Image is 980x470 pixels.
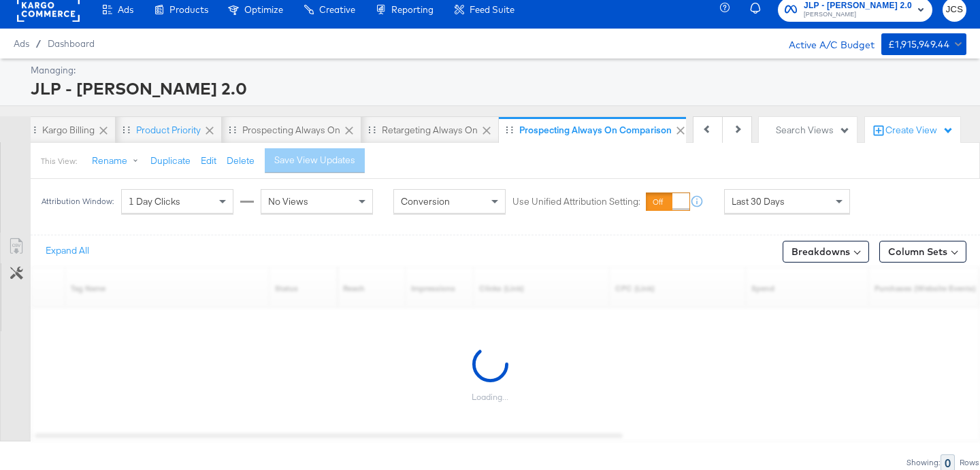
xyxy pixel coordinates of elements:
button: Expand All [36,239,99,263]
div: Drag to reorder tab [29,126,36,133]
div: This View: [41,156,77,167]
div: Prospecting Always On Comparison [519,124,672,137]
button: £1,915,949.44 [881,33,966,55]
div: Attribution Window: [41,197,114,206]
span: Feed Suite [470,4,514,15]
div: Active A/C Budget [774,33,875,54]
div: £1,915,949.44 [888,36,949,53]
div: Loading... [472,392,508,403]
span: / [29,38,48,49]
div: Kargo Billing [42,124,95,137]
span: Ads [14,38,29,49]
span: JCS [948,2,961,18]
div: Drag to reorder tab [229,126,236,133]
span: Products [169,4,208,15]
div: JLP - [PERSON_NAME] 2.0 [31,77,963,100]
div: Drag to reorder tab [368,126,376,133]
div: Drag to reorder tab [122,126,130,133]
div: Drag to reorder tab [506,126,513,133]
button: Duplicate [150,154,191,167]
div: Retargeting Always On [382,124,478,137]
div: Create View [885,124,953,137]
button: Edit [201,154,216,167]
span: Last 30 Days [732,195,785,207]
span: 1 Day Clicks [129,195,180,207]
button: Breakdowns [783,241,869,263]
label: Use Unified Attribution Setting: [512,195,640,208]
span: [PERSON_NAME] [804,10,912,20]
a: Dashboard [48,38,95,49]
span: Creative [319,4,355,15]
button: Rename [82,149,153,173]
div: Search Views [776,124,850,137]
span: Reporting [391,4,434,15]
div: Prospecting Always On [242,124,340,137]
button: Column Sets [879,241,966,263]
div: Showing: [906,458,941,467]
span: Optimize [244,4,283,15]
span: Ads [118,4,133,15]
div: Product priority [136,124,201,137]
span: Conversion [401,195,450,207]
span: No Views [268,195,308,207]
div: Rows [959,458,980,467]
button: Delete [227,154,255,167]
div: Managing: [31,64,963,77]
